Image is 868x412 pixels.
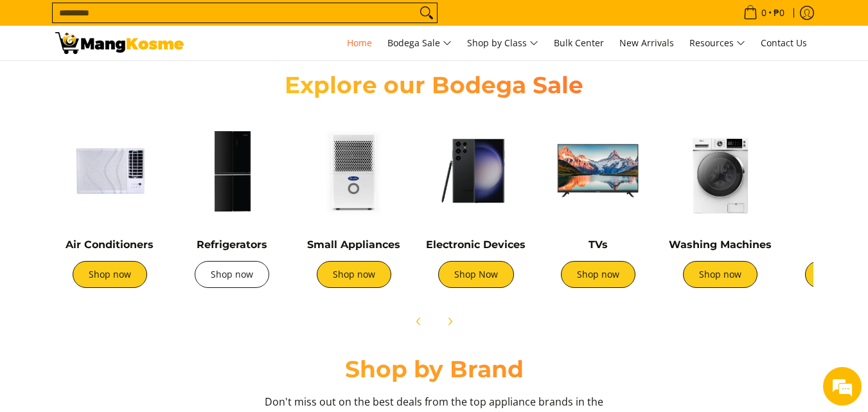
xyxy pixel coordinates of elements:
[177,116,287,226] img: Refrigerators
[740,6,788,20] span: •
[66,238,154,251] a: Air Conditioners
[307,238,400,251] a: Small Appliances
[405,307,433,336] button: Previous
[438,261,514,288] a: Shop Now
[589,238,608,251] a: TVs
[554,37,604,49] span: Bulk Center
[73,261,147,288] a: Shop now
[467,35,538,51] span: Shop by Class
[669,238,772,251] a: Washing Machines
[759,8,768,17] span: 0
[761,37,807,49] span: Contact Us
[689,35,745,51] span: Resources
[613,26,680,60] a: New Arrivals
[55,116,164,226] img: Air Conditioners
[683,26,752,60] a: Resources
[381,26,458,60] a: Bodega Sale
[347,37,372,49] span: Home
[195,261,269,288] a: Shop now
[387,35,452,51] span: Bodega Sale
[683,261,757,288] a: Shop now
[421,116,531,226] img: Electronic Devices
[619,37,674,49] span: New Arrivals
[299,116,409,226] img: Small Appliances
[547,26,610,60] a: Bulk Center
[341,26,378,60] a: Home
[416,3,437,22] button: Search
[197,26,813,60] nav: Main Menu
[666,116,775,226] img: Washing Machines
[55,355,813,384] h2: Shop by Brand
[754,26,813,60] a: Contact Us
[317,261,391,288] a: Shop now
[772,8,786,17] span: ₱0
[248,71,621,100] h2: Explore our Bodega Sale
[561,261,635,288] a: Shop now
[436,307,464,336] button: Next
[544,116,653,226] img: TVs
[55,32,184,54] img: Mang Kosme: Your Home Appliances Warehouse Sale Partner!
[197,238,267,251] a: Refrigerators
[426,238,526,251] a: Electronic Devices
[461,26,545,60] a: Shop by Class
